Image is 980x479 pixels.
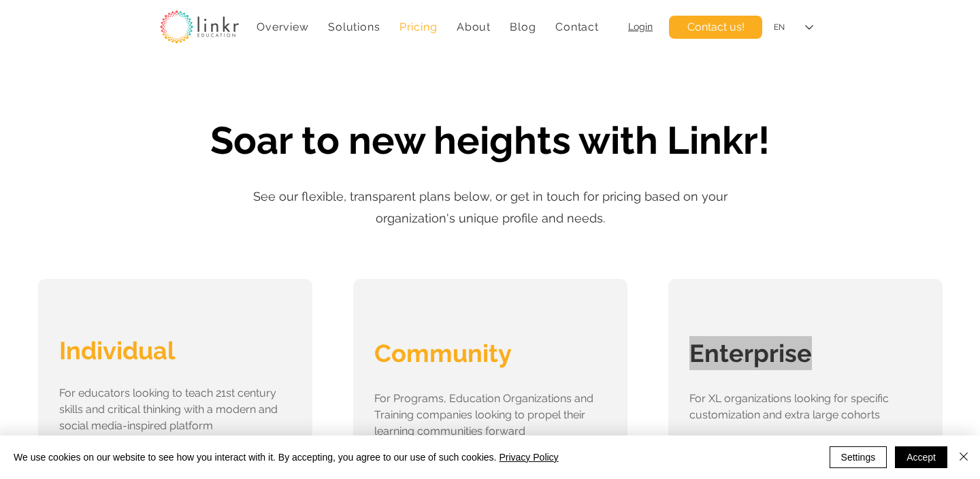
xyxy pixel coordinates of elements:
[257,20,308,33] span: Overview
[393,14,444,40] a: Pricing
[669,16,762,39] a: Contact us!
[457,20,491,33] span: About
[555,20,599,33] span: Contact
[830,446,887,468] button: Settings
[774,22,785,33] div: EN
[689,392,889,421] span: For XL organizations looking for specific customization and extra large cohorts
[14,451,559,463] span: We use cookies on our website to see how you interact with it. By accepting, you agree to our use...
[764,12,823,43] div: Language Selector: English
[895,446,947,468] button: Accept
[160,10,239,44] img: linkr_logo_transparentbg.png
[210,118,770,163] span: Soar to new heights with Linkr!
[374,339,512,367] span: Community
[503,14,543,40] a: Blog
[399,20,438,33] span: Pricing
[628,21,653,32] a: Login
[253,189,728,225] span: See our flexible, transparent plans below, or get in touch for pricing based on your organization...
[510,20,536,33] span: Blog
[955,446,972,468] button: Close
[687,20,745,35] span: Contact us!
[59,336,175,365] span: Individual
[450,14,498,40] div: About
[374,392,593,437] span: For Programs, Education Organizations and Training companies looking to propel their learning com...
[328,20,380,33] span: Solutions
[250,14,606,40] nav: Site
[549,14,606,40] a: Contact
[689,339,812,367] span: Enterprise
[250,14,316,40] a: Overview
[499,452,558,463] a: Privacy Policy
[321,14,387,40] div: Solutions
[59,386,278,432] span: For educators looking to teach 21st century skills and critical thinking with a modern and social...
[955,448,972,465] img: Close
